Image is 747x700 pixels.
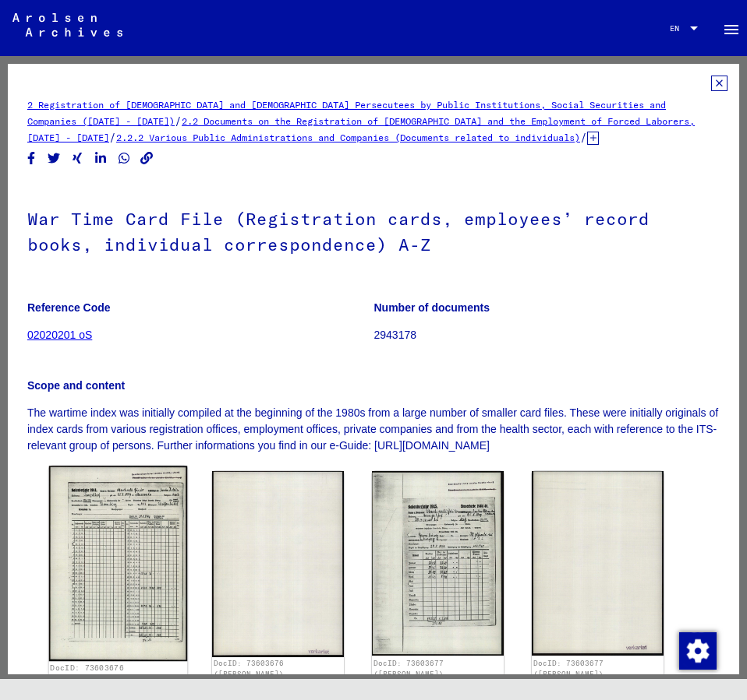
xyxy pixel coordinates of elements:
[678,631,716,669] div: Change consent
[580,130,587,144] span: /
[109,130,116,144] span: /
[139,149,155,168] button: Copy link
[212,471,344,657] img: 002.jpg
[679,632,717,670] img: Change consent
[27,405,720,454] p: The wartime index was initially compiled at the beginning of the 1980s from a large number of sma...
[27,99,666,127] a: 2 Registration of [DEMOGRAPHIC_DATA] and [DEMOGRAPHIC_DATA] Persecutees by Public Institutions, S...
[175,114,182,128] span: /
[12,13,122,37] img: Arolsen_neg.svg
[214,659,284,678] a: DocID: 73603676 ([PERSON_NAME])
[374,301,490,314] b: Number of documents
[27,301,111,314] b: Reference Code
[374,327,720,343] p: 2943178
[116,132,580,143] a: 2.2.2 Various Public Administrations and Companies (Documents related to individuals)
[116,149,133,168] button: Share on WhatsApp
[27,329,92,341] a: 02020201 oS
[716,12,747,44] button: Toggle sidenav
[49,466,187,661] img: 001.jpg
[69,149,86,168] button: Share on Xing
[27,115,695,143] a: 2.2 Documents on the Registration of [DEMOGRAPHIC_DATA] and the Employment of Forced Laborers, [D...
[27,183,720,277] h1: War Time Card File (Registration cards, employees’ record books, individual correspondence) A-Z
[532,471,664,656] img: 002.jpg
[372,471,504,656] img: 001.jpg
[533,659,604,678] a: DocID: 73603677 ([PERSON_NAME])
[50,663,123,684] a: DocID: 73603676 ([PERSON_NAME])
[373,659,444,678] a: DocID: 73603677 ([PERSON_NAME])
[722,20,741,39] mat-icon: Side nav toggle icon
[46,149,62,168] button: Share on Twitter
[670,24,687,33] span: EN
[93,149,109,168] button: Share on LinkedIn
[23,149,40,168] button: Share on Facebook
[27,379,125,392] b: Scope and content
